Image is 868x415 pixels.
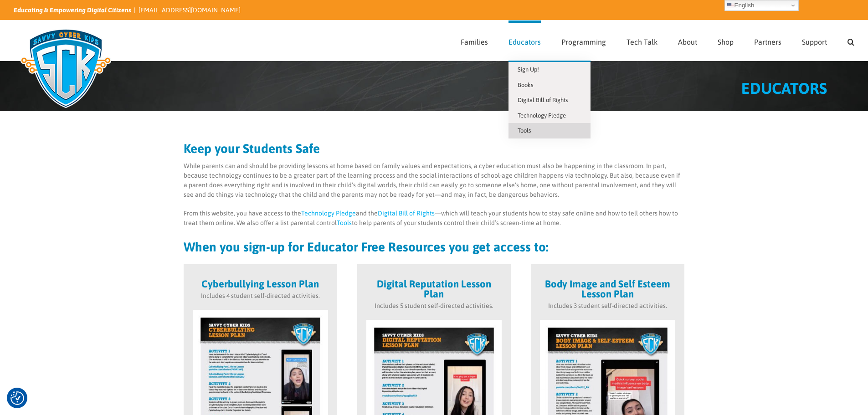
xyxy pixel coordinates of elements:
strong: Digital Reputation Lesson Plan [377,278,491,300]
strong: Body Image and Self Esteem Lesson Plan [545,278,670,300]
span: Tools [518,127,531,134]
img: Savvy Cyber Kids Logo [14,23,118,114]
strong: Cyberbullying Lesson Plan [201,278,319,290]
a: Families [461,20,488,61]
span: Shop [718,38,734,46]
span: Partners [754,38,781,46]
img: en [727,2,734,9]
h2: When you sign-up for Educator Free Resources you get access to: [184,241,685,253]
p: Includes 3 student self-directed activities. [540,301,675,311]
a: Support [802,20,827,61]
a: Sign Up! [508,62,591,77]
a: Tech Talk [627,20,657,61]
a: [EMAIL_ADDRESS][DOMAIN_NAME] [139,6,241,14]
a: About [678,20,697,61]
i: Educating & Empowering Digital Citizens [14,6,131,14]
p: While parents can and should be providing lessons at home based on family values and expectations... [184,161,685,200]
a: Technology Pledge [301,210,356,217]
p: Includes 4 student self-directed activities. [193,291,328,301]
span: Digital Bill of Rights [518,97,568,103]
span: Tech Talk [627,38,657,46]
a: Shop [718,20,734,61]
span: Technology Pledge [518,112,566,119]
a: Tools [508,123,591,138]
span: EDUCATORS [741,79,827,97]
nav: Main Menu [461,20,854,61]
span: Programming [561,38,606,46]
a: Tools [337,219,352,226]
a: Technology Pledge [508,108,591,123]
span: Families [461,38,488,46]
p: Includes 5 student self-directed activities. [366,301,502,311]
span: Support [802,38,827,46]
a: Educators [508,20,541,61]
button: Consent Preferences [10,391,24,405]
span: Educators [508,38,541,46]
a: Digital Bill of Rights [378,210,435,217]
span: Sign Up! [518,66,539,73]
a: Programming [561,20,606,61]
img: Revisit consent button [10,391,24,405]
a: Digital Bill of Rights [508,92,591,108]
a: Search [847,20,854,61]
a: Partners [754,20,781,61]
p: From this website, you have access to the and the —which will teach your students how to stay saf... [184,209,685,228]
span: About [678,38,697,46]
h2: Keep your Students Safe [184,142,685,155]
span: Books [518,82,533,88]
a: Books [508,77,591,93]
